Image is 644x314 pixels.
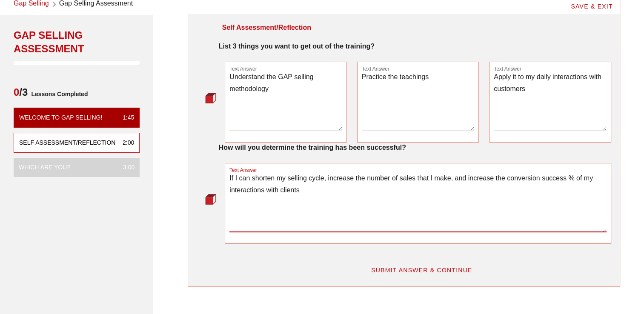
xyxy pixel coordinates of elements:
[14,86,28,103] span: /3
[222,23,311,33] div: Self Assessment/Reflection
[494,66,521,72] label: Text Answer
[219,144,406,151] strong: How will you determine the training has been successful?
[570,3,613,10] span: SAVE & EXIT
[19,163,70,172] div: WHICH ARE YOU?
[364,263,479,278] button: SUBMIT ANSWER & CONTINUE
[14,86,19,98] span: 0
[116,163,135,172] div: 3:00
[229,167,257,174] label: Text Answer
[205,92,216,103] img: question-bullet-actve.png
[19,138,115,147] div: Self Assessment/Reflection
[116,138,134,147] div: 2:00
[19,113,102,122] div: Welcome To Gap Selling!
[371,267,472,274] span: SUBMIT ANSWER & CONTINUE
[362,66,389,72] label: Text Answer
[229,66,257,72] label: Text Answer
[219,43,375,50] strong: List 3 things you want to get out of the training?
[14,29,140,56] div: Gap Selling Assessment
[28,86,88,103] span: Lessons Completed
[205,194,216,205] img: question-bullet-actve.png
[116,113,134,122] div: 1:45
